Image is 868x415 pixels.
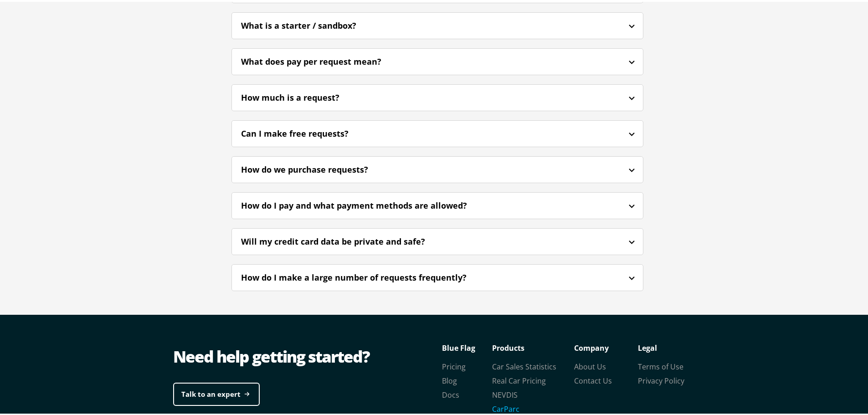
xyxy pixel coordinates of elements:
[492,388,518,398] a: NEVDIS
[232,157,643,179] div: How do we purchase requests?
[442,339,492,353] p: Blue Flag
[241,126,373,138] div: Can I make free requests?
[173,343,437,366] div: Need help getting started?
[638,360,683,370] a: Terms of Use
[492,339,574,353] p: Products
[232,229,643,251] div: Will my credit card data be private and safe?
[492,374,546,384] a: Real Car Pricing
[241,234,450,246] div: Will my credit card data be private and safe?
[232,265,643,287] div: How do I make a large number of requests frequently?
[173,381,260,404] a: Talk to an expert
[241,270,491,282] div: How do I make a large number of requests frequently?
[574,339,638,353] p: Company
[232,13,643,35] div: What is a starter / sandbox?
[241,198,492,210] div: How do I pay and what payment methods are allowed?
[241,162,393,174] div: How do we purchase requests?
[232,49,643,71] div: What does pay per request mean?
[574,360,606,370] a: About Us
[574,374,612,384] a: Contact Us
[492,360,556,370] a: Car Sales Statistics
[232,85,643,107] div: How much is a request?
[232,121,643,143] div: Can I make free requests?
[241,54,406,66] div: What does pay per request mean?
[232,193,643,215] div: How do I pay and what payment methods are allowed?
[241,90,364,102] div: How much is a request?
[442,360,466,370] a: Pricing
[638,374,684,384] a: Privacy Policy
[492,402,519,412] a: CarParc
[241,18,381,30] div: What is a starter / sandbox?
[442,374,457,384] a: Blog
[442,388,459,398] a: Docs
[638,339,702,353] p: Legal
